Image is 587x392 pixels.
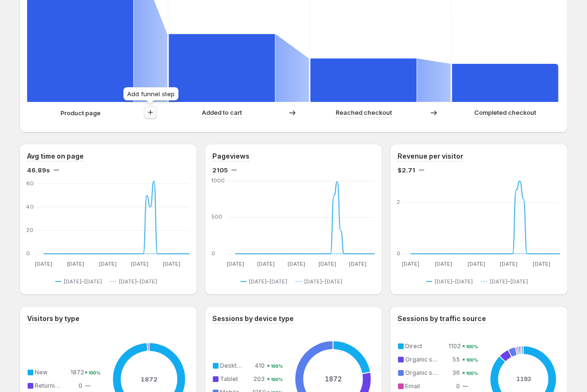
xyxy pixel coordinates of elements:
text: 60 [26,180,34,187]
text: 100% [89,370,100,376]
text: 100% [271,363,283,369]
span: [DATE]–[DATE] [435,278,473,285]
td: Organic social [403,368,448,378]
text: [DATE] [468,261,485,267]
text: [DATE] [35,261,52,267]
h3: Sessions by device type [212,314,294,323]
text: [DATE] [288,261,305,267]
span: 2105 [212,165,228,175]
span: Tablet [220,375,238,382]
span: 0 [79,382,82,389]
span: 36 [452,369,460,376]
text: [DATE] [500,261,518,267]
h3: Avg time on page [27,151,84,161]
text: [DATE] [402,261,419,267]
path: Reached checkout: 78 [310,59,417,102]
p: Added to cart [202,108,242,117]
text: [DATE] [257,261,275,267]
span: 46.89s [27,165,50,175]
text: 40 [26,203,34,210]
td: Organic search [403,354,448,365]
text: 100% [466,344,478,350]
span: 1102 [448,342,461,350]
span: 55 [452,356,460,363]
button: [DATE]–[DATE] [426,276,477,287]
h3: Pageviews [212,151,249,161]
text: [DATE] [67,261,84,267]
span: 410 [255,362,265,369]
path: Added to cart: 242 [169,34,275,102]
td: New [33,367,70,378]
td: Direct [403,341,448,352]
text: 100% [466,357,478,363]
text: [DATE] [435,261,452,267]
span: Email [405,382,420,390]
text: 0 [397,250,400,257]
text: 0 [26,250,30,257]
span: Organic search [405,356,448,363]
button: [DATE]–[DATE] [481,276,532,287]
td: Email [403,381,448,392]
span: Returning [35,382,62,389]
text: 20 [26,227,33,233]
h3: Sessions by traffic source [398,314,486,323]
text: [DATE] [318,261,336,267]
span: 0 [456,382,460,390]
text: [DATE] [349,261,367,267]
text: [DATE] [131,261,149,267]
button: [DATE]–[DATE] [240,276,291,287]
text: 2 [397,199,400,205]
span: [DATE]–[DATE] [304,278,342,285]
button: [DATE]–[DATE] [55,276,106,287]
td: Desktop [218,361,252,371]
span: 1872 [70,369,84,376]
text: 1000 [211,177,225,184]
text: 100% [466,371,478,376]
span: Desktop [220,362,244,369]
text: 0 [211,250,215,257]
span: $2.71 [398,165,415,175]
text: [DATE] [99,261,116,267]
text: [DATE] [533,261,551,267]
td: Returning [33,381,70,391]
span: Organic social [405,369,446,376]
span: [DATE]–[DATE] [490,278,528,285]
h3: Revenue per visitor [398,151,463,161]
span: [DATE]–[DATE] [249,278,287,285]
td: Tablet [218,374,252,384]
text: 100% [271,377,283,382]
p: Reached checkout [336,108,392,117]
button: [DATE]–[DATE] [296,276,346,287]
button: [DATE]–[DATE] [110,276,161,287]
text: 500 [211,214,222,221]
p: Completed checkout [474,108,536,117]
span: New [35,369,48,376]
span: Direct [405,342,422,350]
h3: Visitors by type [27,314,80,323]
p: Product page [60,108,100,118]
text: [DATE] [227,261,244,267]
span: [DATE]–[DATE] [119,278,157,285]
span: [DATE]–[DATE] [64,278,102,285]
text: [DATE] [163,261,180,267]
span: 203 [253,375,265,382]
